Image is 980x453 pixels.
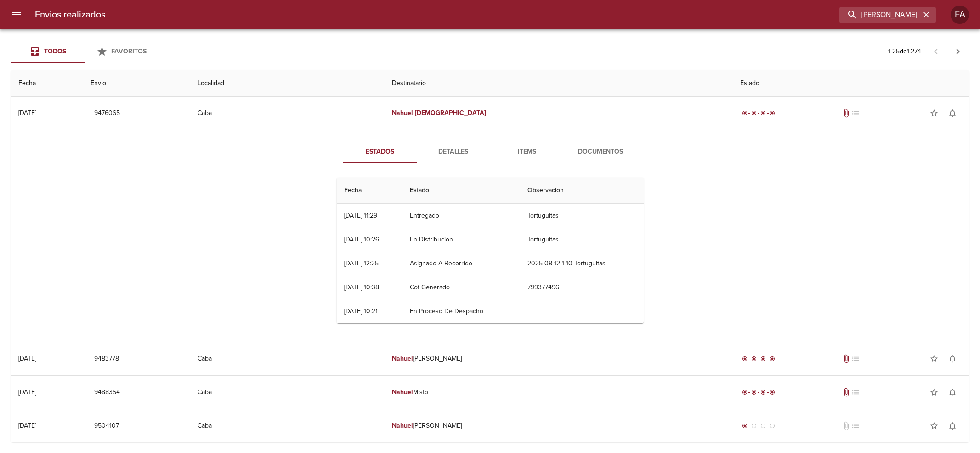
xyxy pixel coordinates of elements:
[35,7,105,22] h6: Envios realizados
[943,104,962,122] button: Activar notificaciones
[344,307,378,315] div: [DATE] 10:21
[948,421,957,430] span: notifications_none
[94,353,119,365] span: 9483778
[740,388,777,397] div: Entregado
[402,299,520,323] td: En Proceso De Despacho
[740,421,777,430] div: Generado
[851,354,860,363] span: No tiene pedido asociado
[18,388,36,396] div: [DATE]
[742,423,748,429] span: radio_button_checked
[344,283,379,291] div: [DATE] 10:38
[742,390,748,395] span: radio_button_checked
[760,356,766,361] span: radio_button_checked
[18,109,36,117] div: [DATE]
[344,259,379,267] div: [DATE] 12:25
[402,275,520,299] td: Cot Generado
[925,417,943,435] button: Agregar a favoritos
[943,417,962,435] button: Activar notificaciones
[385,70,732,97] th: Destinatario
[740,354,777,363] div: Entregado
[888,47,921,56] p: 1 - 25 de 1.274
[943,350,962,368] button: Activar notificaciones
[770,390,775,395] span: radio_button_checked
[402,204,520,228] td: Entregado
[83,70,190,97] th: Envio
[842,354,851,363] span: Tiene documentos adjuntos
[344,212,377,219] div: [DATE] 11:29
[929,109,939,118] span: star_border
[44,47,66,55] span: Todos
[925,104,943,122] button: Agregar a favoritos
[760,423,766,429] span: radio_button_unchecked
[742,356,748,361] span: radio_button_checked
[18,422,36,430] div: [DATE]
[349,146,411,158] span: Estados
[190,70,385,97] th: Localidad
[851,388,860,397] span: No tiene pedido asociado
[770,356,775,361] span: radio_button_checked
[842,109,851,118] span: Tiene documentos adjuntos
[91,350,123,367] button: 9483778
[337,178,403,204] th: Fecha
[851,421,860,430] span: No tiene pedido asociado
[94,108,120,119] span: 9476065
[6,4,28,26] button: menu
[337,178,644,323] table: Tabla de seguimiento
[943,383,962,401] button: Activar notificaciones
[770,110,775,116] span: radio_button_checked
[520,228,644,252] td: Tortuguitas
[392,355,413,362] em: Nahuel
[925,350,943,368] button: Agregar a favoritos
[925,383,943,401] button: Agregar a favoritos
[842,421,851,430] span: No tiene documentos adjuntos
[392,109,413,117] em: Nahuel
[929,354,939,363] span: star_border
[520,204,644,228] td: Tortuguitas
[190,342,385,375] td: Caba
[740,109,777,118] div: Entregado
[385,376,732,409] td: Misto
[402,252,520,275] td: Asignado A Recorrido
[18,355,36,362] div: [DATE]
[11,70,83,97] th: Fecha
[496,146,558,158] span: Items
[422,146,485,158] span: Detalles
[770,423,775,429] span: radio_button_unchecked
[190,97,385,130] td: Caba
[851,109,860,118] span: No tiene pedido asociado
[760,390,766,395] span: radio_button_checked
[751,390,757,395] span: radio_button_checked
[929,388,939,397] span: star_border
[569,146,632,158] span: Documentos
[402,178,520,204] th: Estado
[760,110,766,116] span: radio_button_checked
[929,421,939,430] span: star_border
[951,6,969,24] div: FA
[91,418,123,435] button: 9504107
[520,252,644,275] td: 2025-08-12-1-10 Tortuguitas
[392,422,413,430] em: Nahuel
[520,178,644,204] th: Observacion
[94,420,119,432] span: 9504107
[344,235,379,243] div: [DATE] 10:26
[742,110,748,116] span: radio_button_checked
[751,423,757,429] span: radio_button_unchecked
[190,376,385,409] td: Caba
[842,388,851,397] span: Tiene documentos adjuntos
[947,40,969,63] span: Pagina siguiente
[111,47,147,55] span: Favoritos
[948,388,957,397] span: notifications_none
[190,409,385,442] td: Caba
[385,409,732,442] td: [PERSON_NAME]
[733,70,969,97] th: Estado
[385,342,732,375] td: [PERSON_NAME]
[402,228,520,252] td: En Distribucion
[91,105,124,122] button: 9476065
[343,141,637,163] div: Tabs detalle de guia
[415,109,486,117] em: [DEMOGRAPHIC_DATA]
[839,7,920,23] input: buscar
[751,356,757,361] span: radio_button_checked
[94,387,120,398] span: 9488354
[948,109,957,118] span: notifications_none
[520,275,644,299] td: 799377496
